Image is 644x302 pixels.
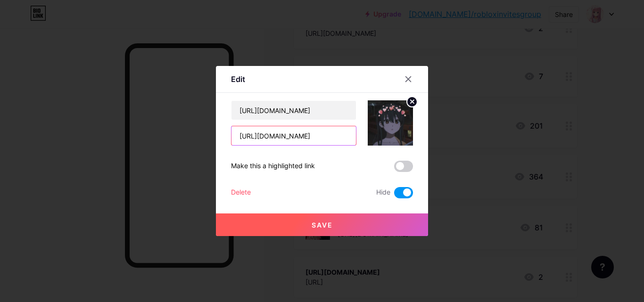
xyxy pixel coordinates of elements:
[376,187,390,198] span: Hide
[231,161,315,172] div: Make this a highlighted link
[231,101,356,120] input: Title
[231,73,245,85] div: Edit
[231,126,356,145] input: URL
[216,213,428,236] button: Save
[231,187,251,198] div: Delete
[312,221,333,229] span: Save
[368,100,413,146] img: link_thumbnail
